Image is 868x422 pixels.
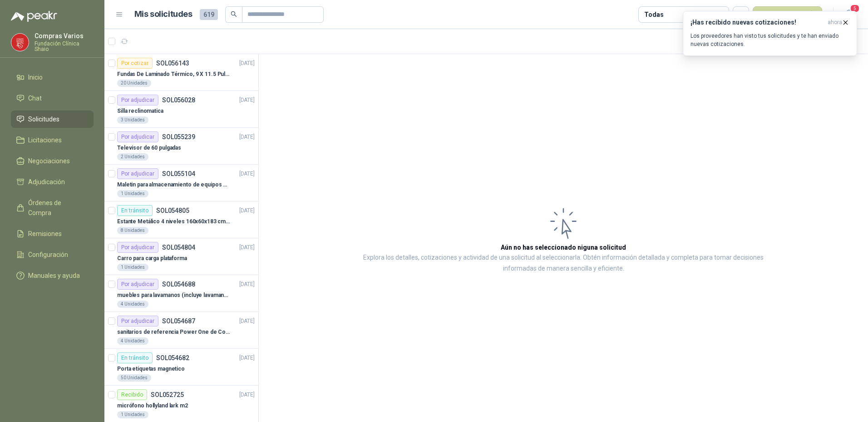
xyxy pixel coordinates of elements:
[104,54,258,91] a: Por cotizarSOL056143[DATE] Fundas De Laminado Térmico, 9 X 11.5 Pulgadas20 Unidades
[104,275,258,312] a: Por adjudicarSOL054688[DATE] muebles para lavamanos (incluye lavamanos)4 Unidades
[156,207,189,214] p: SOL054805
[117,107,163,116] p: Silla reclinomatica
[239,96,255,105] p: [DATE]
[117,190,148,197] div: 1 Unidades
[117,227,148,234] div: 8 Unidades
[11,11,57,22] img: Logo peakr
[117,70,230,79] p: Fundas De Laminado Térmico, 9 X 11.5 Pulgadas
[11,152,94,170] a: Negociaciones
[11,131,94,149] a: Licitaciones
[117,365,185,373] p: Porta etiquetas magnetico
[117,389,147,400] div: Recibido
[231,11,237,17] span: search
[162,244,195,251] p: SOL054804
[828,19,842,26] span: ahora
[239,59,255,68] p: [DATE]
[117,95,158,105] div: Por adjudicar
[104,91,258,128] a: Por adjudicarSOL056028[DATE] Silla reclinomatica3 Unidades
[753,6,822,23] button: Nueva solicitud
[35,33,94,39] p: Compras Varios
[117,411,148,418] div: 1 Unidades
[239,243,255,252] p: [DATE]
[11,267,94,284] a: Manuales y ayuda
[644,10,663,20] div: Todas
[11,34,29,51] img: Company Logo
[850,4,860,13] span: 5
[28,72,43,82] span: Inicio
[117,80,151,87] div: 20 Unidades
[11,246,94,263] a: Configuración
[11,111,94,128] a: Solicitudes
[28,229,62,239] span: Remisiones
[117,205,153,216] div: En tránsito
[690,19,824,26] h3: ¡Has recibido nuevas cotizaciones!
[35,41,94,52] p: Fundación Clínica Shaio
[11,194,94,221] a: Órdenes de Compra
[117,402,188,410] p: micrófono hollyland lark m2
[11,225,94,242] a: Remisiones
[239,170,255,178] p: [DATE]
[156,60,189,66] p: SOL056143
[239,133,255,141] p: [DATE]
[156,355,189,361] p: SOL054682
[162,281,195,287] p: SOL054688
[162,134,195,140] p: SOL055239
[104,128,258,165] a: Por adjudicarSOL055239[DATE] Televisor de 60 pulgadas2 Unidades
[11,173,94,191] a: Adjudicación
[104,165,258,201] a: Por adjudicarSOL055104[DATE] Maletin para almacenamiento de equipos medicos kits de primeros auxi...
[28,156,70,166] span: Negociaciones
[117,181,230,189] p: Maletin para almacenamiento de equipos medicos kits de primeros auxilios
[117,352,153,363] div: En tránsito
[162,171,195,177] p: SOL055104
[117,337,148,345] div: 4 Unidades
[117,144,181,152] p: Televisor de 60 pulgadas
[104,238,258,275] a: Por adjudicarSOL054804[DATE] Carro para carga plataforma1 Unidades
[690,32,849,48] p: Los proveedores han visto tus solicitudes y te han enviado nuevas cotizaciones.
[117,254,187,263] p: Carro para carga plataforma
[117,301,148,308] div: 4 Unidades
[151,392,184,398] p: SOL052725
[117,264,148,271] div: 1 Unidades
[239,391,255,399] p: [DATE]
[11,90,94,107] a: Chat
[28,93,42,103] span: Chat
[239,317,255,326] p: [DATE]
[117,58,153,69] div: Por cotizar
[104,312,258,349] a: Por adjudicarSOL054687[DATE] sanitarios de referencia Power One de Corona4 Unidades
[104,201,258,238] a: En tránsitoSOL054805[DATE] Estante Metálico 4 niveles 160x60x183 cm Fixser8 Unidades
[117,328,230,337] p: sanitarios de referencia Power One de Corona
[117,242,158,253] div: Por adjudicar
[683,11,857,56] button: ¡Has recibido nuevas cotizaciones!ahora Los proveedores han visto tus solicitudes y te han enviad...
[117,374,151,382] div: 50 Unidades
[11,69,94,86] a: Inicio
[28,198,85,218] span: Órdenes de Compra
[350,252,777,274] p: Explora los detalles, cotizaciones y actividad de una solicitud al seleccionarla. Obtén informaci...
[28,135,62,145] span: Licitaciones
[117,116,148,124] div: 3 Unidades
[501,242,626,252] h3: Aún no has seleccionado niguna solicitud
[200,9,218,20] span: 619
[117,316,158,327] div: Por adjudicar
[117,291,230,300] p: muebles para lavamanos (incluye lavamanos)
[117,153,148,161] div: 2 Unidades
[28,114,59,124] span: Solicitudes
[117,168,158,179] div: Por adjudicar
[841,6,857,23] button: 5
[162,318,195,324] p: SOL054687
[104,349,258,386] a: En tránsitoSOL054682[DATE] Porta etiquetas magnetico50 Unidades
[134,8,192,21] h1: Mis solicitudes
[28,177,65,187] span: Adjudicación
[117,131,158,142] div: Por adjudicar
[239,354,255,362] p: [DATE]
[239,280,255,289] p: [DATE]
[117,217,230,226] p: Estante Metálico 4 niveles 160x60x183 cm Fixser
[162,97,195,103] p: SOL056028
[239,206,255,215] p: [DATE]
[117,279,158,290] div: Por adjudicar
[28,250,68,260] span: Configuración
[28,271,80,281] span: Manuales y ayuda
